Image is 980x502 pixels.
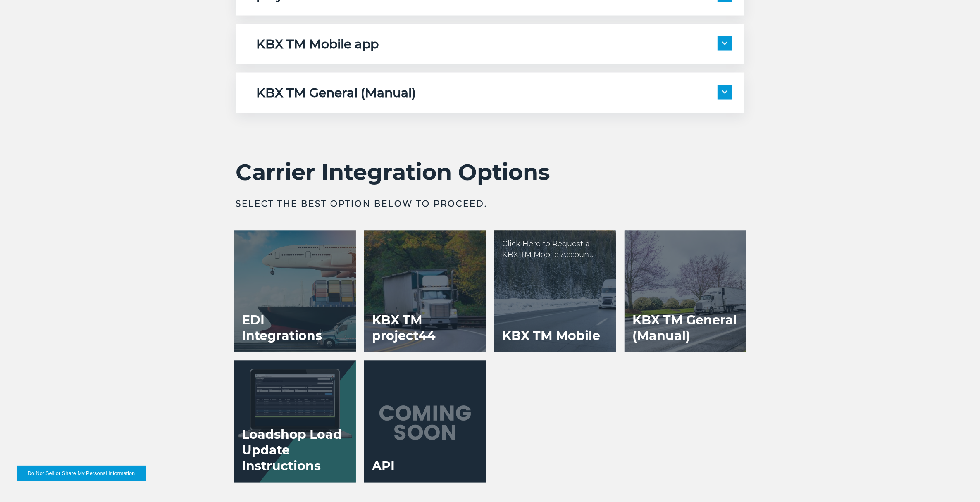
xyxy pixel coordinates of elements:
[17,466,146,481] button: Do Not Sell or Share My Personal Information
[234,419,356,483] h3: Loadshop Load Update Instructions
[234,231,356,352] a: EDI Integrations
[234,361,356,483] a: Loadshop Load Update Instructions
[364,305,486,352] h3: KBX TM project44
[625,305,746,352] h3: KBX TM General (Manual)
[236,198,744,210] h3: Select the best option below to proceed.
[625,231,746,352] a: KBX TM General (Manual)
[236,159,744,186] h2: Carrier Integration Options
[503,239,608,260] p: Click Here to Request a KBX TM Mobile Account.
[257,36,379,52] h5: KBX TM Mobile app
[234,305,356,352] h3: EDI Integrations
[494,320,609,352] h3: KBX TM Mobile
[494,231,616,352] a: KBX TM Mobile
[257,85,416,101] h5: KBX TM General (Manual)
[722,90,727,94] img: arrow
[722,42,727,45] img: arrow
[364,361,486,483] a: API
[364,231,486,352] a: KBX TM project44
[364,450,403,483] h3: API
